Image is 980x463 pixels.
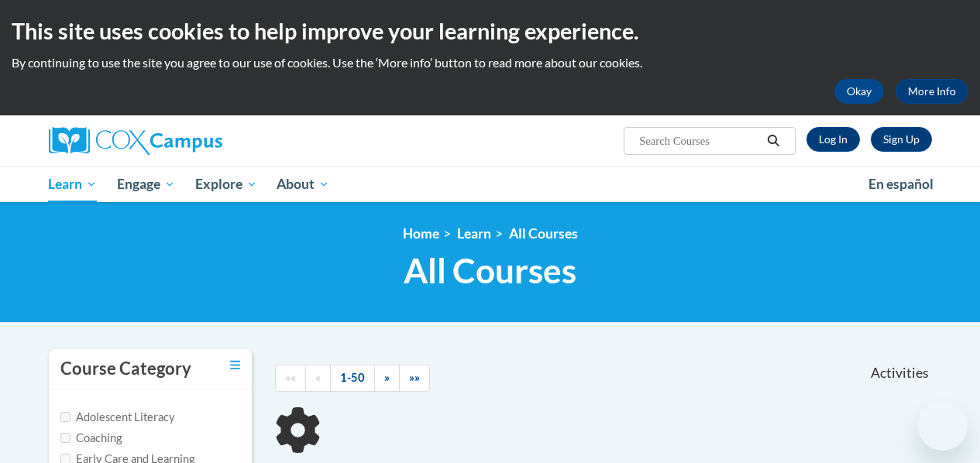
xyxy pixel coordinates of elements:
[871,127,932,152] a: Register
[195,175,257,194] span: Explore
[509,225,578,242] a: All Courses
[277,175,329,194] span: About
[918,401,968,451] iframe: Button to launch messaging window
[275,365,306,392] a: Begining
[762,132,785,150] button: Search
[858,168,944,201] a: En español
[403,225,439,242] a: Home
[230,357,240,374] a: Toggle collapse
[834,79,884,104] button: Okay
[37,166,944,202] div: Main menu
[374,365,400,392] a: Next
[60,433,70,443] input: Checkbox for Options
[266,166,339,202] a: About
[49,127,222,155] img: Cox Campus
[638,132,762,150] input: Search Courses
[185,166,267,202] a: Explore
[60,409,175,426] label: Adolescent Literacy
[404,250,576,291] span: All Courses
[384,371,390,384] span: »
[399,365,430,392] a: End
[409,371,420,384] span: »»
[117,175,175,194] span: Engage
[39,166,108,202] a: Learn
[285,371,296,384] span: ««
[60,357,191,381] h3: Course Category
[12,15,968,46] h2: This site uses cookies to help improve your learning experience.
[896,79,968,104] a: More Info
[60,430,122,447] label: Coaching
[315,371,321,384] span: «
[60,412,70,422] input: Checkbox for Options
[457,225,491,242] a: Learn
[48,175,97,194] span: Learn
[305,365,331,392] a: Previous
[49,127,328,155] a: Cox Campus
[330,365,375,392] a: 1-50
[806,127,860,152] a: Log In
[107,166,185,202] a: Engage
[868,176,934,192] span: En español
[12,54,968,71] p: By continuing to use the site you agree to our use of cookies. Use the ‘More info’ button to read...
